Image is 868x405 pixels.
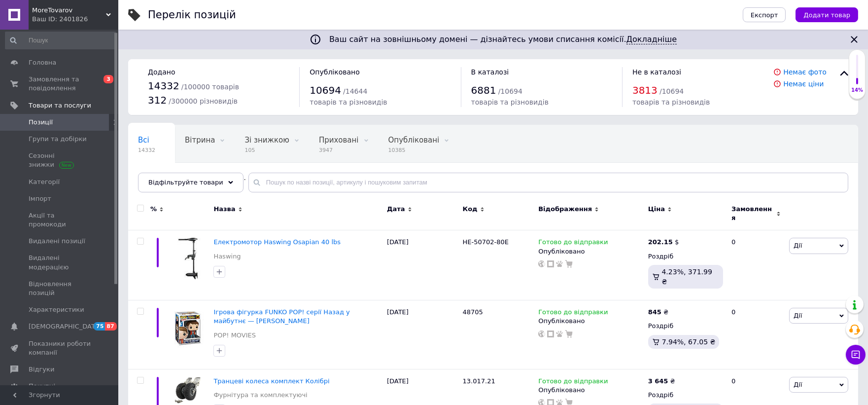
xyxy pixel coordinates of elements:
div: 0 [726,300,787,369]
span: Всі [138,136,149,145]
span: товарів та різновидів [310,98,387,106]
span: 87 [105,322,116,331]
img: Игровая фигурка FUNKO POP! серии Назад в будущее - Марти [168,308,208,349]
span: Експорт [751,11,778,19]
span: Зі знижкою [244,136,289,145]
span: 3813 [632,84,658,96]
span: Ціна [648,205,665,214]
span: 14332 [138,147,155,154]
b: 202.15 [648,238,673,246]
span: 10694 [310,84,341,96]
span: Код [463,205,478,214]
div: Ваш ID: 2401826 [32,15,118,24]
span: Замовлення та повідомлення [29,75,91,93]
span: [DEMOGRAPHIC_DATA] [29,322,102,331]
div: $ [648,238,679,247]
a: Немає фото [783,68,827,76]
span: 7.94%, 67.05 ₴ [662,338,716,346]
a: Haswing [213,252,241,261]
span: Опубліковано [310,68,360,76]
b: 3 645 [648,377,668,385]
span: Імпорт [29,194,51,203]
span: Покупці [29,382,55,391]
span: Відновлення позицій [29,280,91,297]
span: товарів та різновидів [471,98,549,106]
div: 14% [849,87,865,94]
span: Товари та послуги [29,101,91,110]
span: 6881 [471,84,496,96]
button: Чат з покупцем [846,345,866,365]
div: ₴ [648,377,675,386]
span: Акції та промокоди [29,211,91,229]
div: ₴ [648,308,668,317]
a: Ігрова фігурка FUNKO POP! серії Назад у майбутнє — [PERSON_NAME] [213,308,349,325]
span: Головна [29,58,56,67]
span: / 100000 товарів [181,83,239,91]
span: В каталозі [471,68,509,76]
img: Транцевые колеса комплект Колибри [168,377,208,404]
span: 3947 [319,147,359,154]
span: Дата [387,205,405,214]
div: Роздріб [648,252,723,261]
span: Не в каталозі [632,68,681,76]
span: 48705 [463,308,483,316]
span: Дії [794,242,802,249]
div: Опубліковано [538,317,643,326]
span: / 10694 [660,87,684,95]
span: Відображення [538,205,592,214]
span: % [150,205,157,214]
span: / 300000 різновидів [169,97,238,105]
span: Замовлення [731,205,774,222]
span: / 10694 [498,87,522,95]
div: [DATE] [384,300,460,369]
span: Опубліковані [388,136,440,145]
span: 14332 [148,80,179,92]
a: POP! MOVIES [213,331,256,340]
a: Фурнітура та комплектуючі [213,391,307,400]
span: Позиції [29,118,53,127]
a: Електромотор Haswing Osapian 40 lbs [213,238,341,246]
span: Видалені позиції [29,237,85,246]
div: Роздріб [648,391,723,400]
input: Пошук по назві позиції, артикулу і пошуковим запитам [248,173,848,192]
span: Характеристики [29,305,84,314]
span: Ваш сайт на зовнішньому домені — дізнайтесь умови списання комісії. [329,35,677,44]
span: 75 [94,322,105,331]
button: Додати товар [796,7,858,22]
span: Показники роботи компанії [29,339,91,357]
span: Додано [148,68,175,76]
div: Опубліковано [538,386,643,395]
span: Назва [213,205,235,214]
div: Опубликованные, Опубликованные [128,163,266,200]
span: Вітрина [185,136,215,145]
img: Электромотор Haswing Osapian 40 lbs [168,238,208,279]
span: Групи та добірки [29,135,87,144]
span: Відгуки [29,365,54,374]
span: Видалені модерацією [29,254,91,271]
span: Дії [794,381,802,388]
span: Готово до відправки [538,308,608,319]
span: 312 [148,94,167,106]
span: Категорії [29,178,60,186]
b: 845 [648,308,661,316]
span: Приховані [319,136,359,145]
span: Сезонні знижки [29,151,91,169]
span: 10385 [388,147,440,154]
span: 4.23%, 371.99 ₴ [662,268,712,286]
span: / 14644 [343,87,367,95]
span: Опубликованные, Опубли... [138,173,246,182]
span: Готово до відправки [538,377,608,388]
span: Додати товар [803,11,850,19]
a: Транцеві колеса комплект Колібрі [213,377,329,385]
span: Готово до відправки [538,238,608,249]
svg: Закрити [848,34,860,45]
div: Опубліковано [538,247,643,256]
button: Експорт [743,7,786,22]
span: HE-50702-80E [463,238,509,246]
span: MoreTovarov [32,6,106,15]
span: 13.017.21 [463,377,495,385]
span: 3 [104,75,113,83]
